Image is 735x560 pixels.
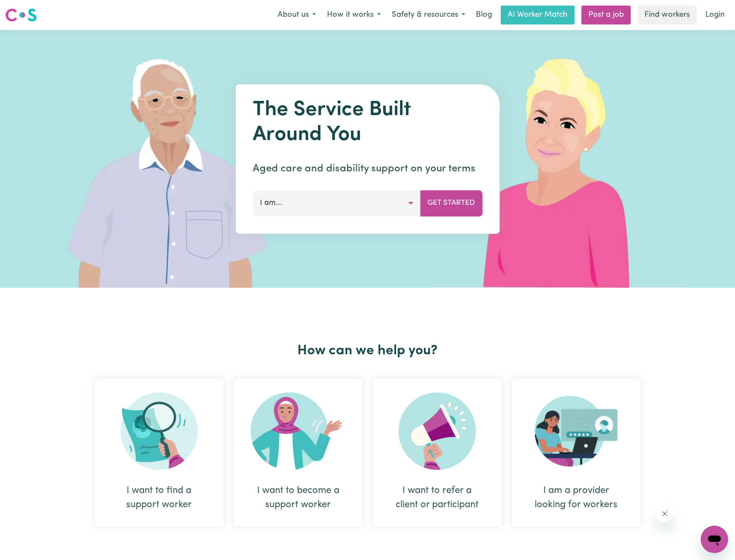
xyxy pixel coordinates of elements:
div: I am a provider looking for workers [532,484,620,512]
img: Careseekers logo [5,7,37,23]
div: I want to become a support worker [254,484,342,512]
div: I want to refer a client or participant [393,484,481,512]
div: I want to become a support worker [234,379,363,527]
img: Become Worker [251,393,346,470]
button: Get Started [420,190,482,216]
div: I am a provider looking for workers [512,379,641,527]
div: I want to refer a client or participant [373,379,502,527]
div: I want to find a support worker [95,379,224,527]
span: Need any help? [5,6,52,13]
p: Aged care and disability support on your terms [253,161,482,177]
h1: The Service Built Around You [253,98,482,147]
a: Login [700,6,730,24]
button: How it works [321,6,386,24]
button: I am... [253,190,420,216]
a: AI Worker Match [501,6,575,24]
img: Refer [399,393,476,470]
iframe: Close message [656,505,673,522]
a: Find workers [638,6,697,24]
button: About us [272,6,321,24]
a: Blog [471,6,497,24]
a: Careseekers logo [5,5,37,25]
a: Post a job [581,6,631,24]
img: Provider [535,393,618,470]
div: I want to find a support worker [115,484,203,512]
button: Safety & resources [386,6,471,24]
img: Search [121,393,198,470]
h2: How can we help you? [90,343,646,359]
iframe: Button to launch messaging window [701,526,728,553]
